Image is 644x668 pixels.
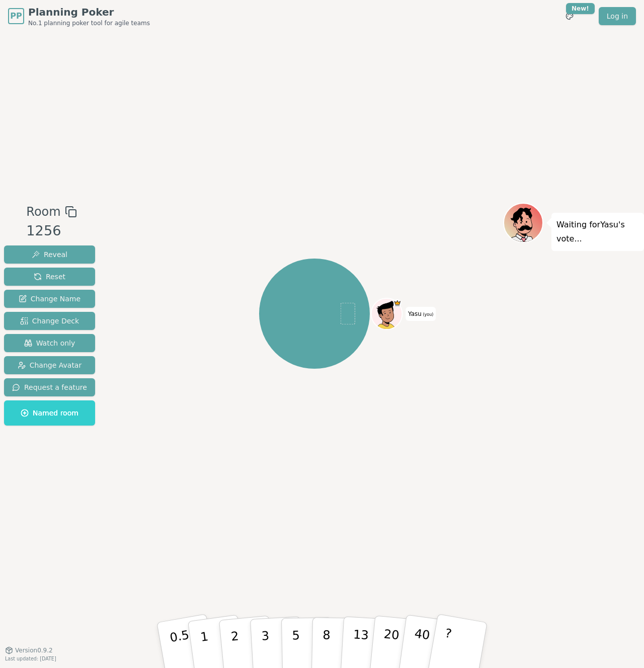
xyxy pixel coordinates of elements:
span: PP [10,10,22,22]
div: 1256 [26,221,76,241]
span: Change Deck [20,316,79,326]
button: Watch only [4,334,95,352]
button: Version0.9.2 [5,646,53,654]
a: Log in [599,7,636,25]
button: Change Deck [4,312,95,330]
span: Planning Poker [28,5,150,19]
button: Request a feature [4,378,95,396]
span: Reveal [32,249,67,260]
span: Last updated: [DATE] [5,656,56,661]
button: Reveal [4,245,95,264]
button: Click to change your avatar [372,299,401,328]
span: (you) [422,312,434,317]
span: Watch only [24,338,75,348]
button: Change Name [4,290,95,308]
span: No.1 planning poker tool for agile teams [28,19,150,27]
div: New! [566,3,595,14]
button: Change Avatar [4,356,95,374]
p: Waiting for Yasu 's vote... [556,218,639,246]
button: New! [560,7,579,25]
span: Click to change your name [406,307,436,321]
span: Change Name [19,294,80,304]
span: Room [26,203,60,221]
span: Named room [21,408,78,418]
a: PPPlanning PokerNo.1 planning poker tool for agile teams [8,5,150,27]
span: Version 0.9.2 [15,646,53,654]
button: Named room [4,400,95,426]
span: Request a feature [12,382,87,392]
button: Reset [4,268,95,286]
span: Change Avatar [18,360,82,370]
span: Yasu is the host [393,299,401,307]
span: Reset [34,272,65,282]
